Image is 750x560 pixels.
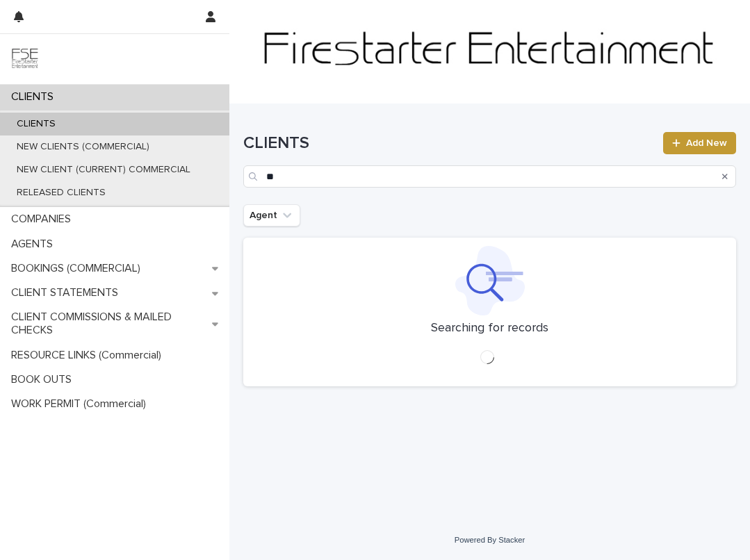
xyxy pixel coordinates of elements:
p: COMPANIES [6,213,82,226]
p: NEW CLIENT (CURRENT) COMMERCIAL [6,164,202,176]
p: CLIENTS [6,90,65,104]
button: Agent [243,204,300,227]
p: WORK PERMIT (Commercial) [6,397,157,411]
a: Powered By Stacker [455,536,525,544]
p: BOOKINGS (COMMERCIAL) [6,262,152,275]
p: CLIENTS [6,118,67,130]
p: AGENTS [6,238,64,251]
p: CLIENT COMMISSIONS & MAILED CHECKS [6,311,212,337]
a: Add New [663,132,736,154]
input: Search [243,165,736,188]
p: Searching for records [431,321,548,336]
img: 9JgRvJ3ETPGCJDhvPVA5 [11,45,39,73]
p: BOOK OUTS [6,373,83,386]
p: NEW CLIENTS (COMMERCIAL) [6,141,161,153]
span: Add New [686,138,727,148]
p: CLIENT STATEMENTS [6,286,129,299]
p: RESOURCE LINKS (Commercial) [6,349,172,362]
p: RELEASED CLIENTS [6,187,117,199]
h1: CLIENTS [243,133,655,154]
